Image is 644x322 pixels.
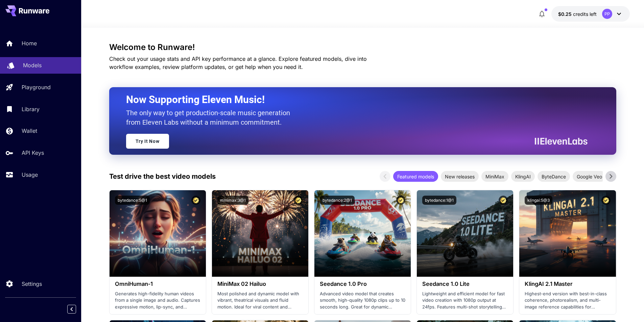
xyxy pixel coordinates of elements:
[422,291,508,311] p: Lightweight and efficient model for fast video creation with 1080p output at 24fps. Features mult...
[22,127,37,135] p: Wallet
[191,196,200,205] button: Certified Model – Vetted for best performance and includes a commercial license.
[601,196,611,205] button: Certified Model – Vetted for best performance and includes a commercial license.
[126,93,582,106] h2: Now Supporting Eleven Music!
[109,171,216,181] p: Test drive the best video models
[217,281,303,287] h3: MiniMax 02 Hailuo
[573,171,606,182] div: Google Veo
[320,281,405,287] h3: Seedance 1.0 Pro
[538,173,570,180] span: ByteDance
[481,171,508,182] div: MiniMax
[22,105,40,113] p: Library
[72,303,81,315] div: Collapse sidebar
[393,173,438,180] span: Featured models
[115,281,200,287] h3: OmniHuman‑1
[320,196,355,205] button: bytedance:2@1
[110,190,206,277] img: alt
[109,43,616,52] h3: Welcome to Runware!
[396,196,405,205] button: Certified Model – Vetted for best performance and includes a commercial license.
[551,6,630,22] button: $0.2529PP
[115,291,200,311] p: Generates high-fidelity human videos from a single image and audio. Captures expressive motion, l...
[320,291,405,311] p: Advanced video model that creates smooth, high-quality 1080p clips up to 10 seconds long. Great f...
[441,171,479,182] div: New releases
[573,11,597,17] span: credits left
[525,196,552,205] button: klingai:5@3
[422,196,456,205] button: bytedance:1@1
[525,291,610,311] p: Highest-end version with best-in-class coherence, photorealism, and multi-image reference capabil...
[22,39,37,47] p: Home
[217,196,248,205] button: minimax:3@1
[417,190,513,277] img: alt
[573,173,606,180] span: Google Veo
[511,171,535,182] div: KlingAI
[481,173,508,180] span: MiniMax
[511,173,535,180] span: KlingAI
[294,196,303,205] button: Certified Model – Vetted for best performance and includes a commercial license.
[22,83,51,91] p: Playground
[558,10,597,18] div: $0.2529
[519,190,616,277] img: alt
[422,281,508,287] h3: Seedance 1.0 Lite
[23,61,42,69] p: Models
[126,108,295,127] p: The only way to get production-scale music generation from Eleven Labs without a minimum commitment.
[22,280,42,288] p: Settings
[525,281,610,287] h3: KlingAI 2.1 Master
[109,55,367,70] span: Check out your usage stats and API key performance at a glance. Explore featured models, dive int...
[217,291,303,311] p: Most polished and dynamic model with vibrant, theatrical visuals and fluid motion. Ideal for vira...
[67,305,76,314] button: Collapse sidebar
[602,9,612,19] div: PP
[22,171,38,179] p: Usage
[499,196,508,205] button: Certified Model – Vetted for best performance and includes a commercial license.
[22,149,44,157] p: API Keys
[393,171,438,182] div: Featured models
[441,173,479,180] span: New releases
[115,196,150,205] button: bytedance:5@1
[538,171,570,182] div: ByteDance
[558,11,573,17] span: $0.25
[126,134,169,149] a: Try It Now
[212,190,308,277] img: alt
[314,190,411,277] img: alt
